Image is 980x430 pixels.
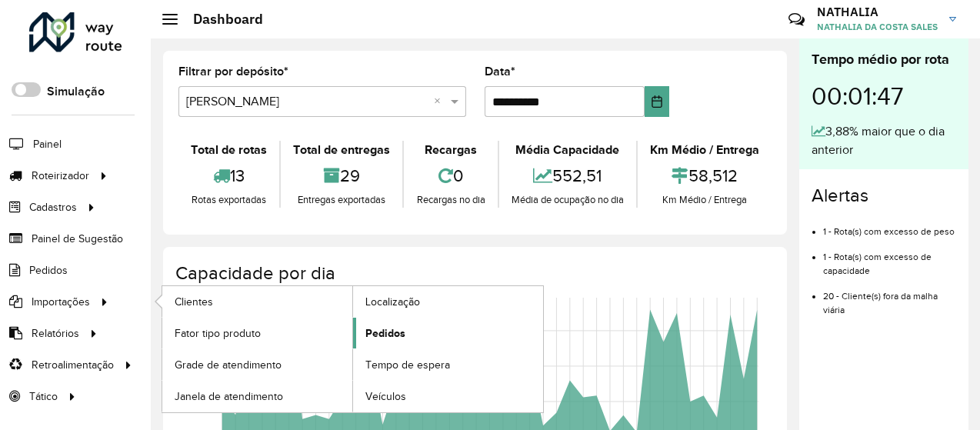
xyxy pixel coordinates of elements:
h4: Alertas [812,185,956,207]
div: Total de entregas [285,141,398,159]
div: 0 [408,159,493,192]
a: Localização [353,286,543,317]
h3: NATHALIA [817,5,938,19]
h4: Capacidade por dia [175,262,772,285]
div: 3,88% maior que o dia anterior [812,122,956,159]
div: 552,51 [503,159,632,192]
span: Tático [29,388,58,405]
span: Localização [365,294,420,310]
label: Data [485,62,515,81]
span: Pedidos [29,262,68,278]
div: 13 [182,159,275,192]
li: 1 - Rota(s) com excesso de peso [823,213,956,238]
span: Tempo de espera [365,357,450,373]
div: Entregas exportadas [285,192,398,208]
span: Veículos [365,388,406,405]
div: Recargas no dia [408,192,493,208]
label: Simulação [47,82,105,101]
span: Fator tipo produto [175,325,261,342]
span: Janela de atendimento [175,388,283,405]
span: Relatórios [32,325,79,342]
span: Importações [32,294,90,310]
label: Filtrar por depósito [178,62,288,81]
span: Grade de atendimento [175,357,282,373]
div: Km Médio / Entrega [642,192,768,208]
span: Painel [33,136,62,152]
div: 29 [285,159,398,192]
div: Média de ocupação no dia [503,192,632,208]
div: Km Médio / Entrega [642,141,768,159]
span: Retroalimentação [32,357,114,373]
span: Roteirizador [32,168,89,184]
span: Clientes [175,294,213,310]
div: Média Capacidade [503,141,632,159]
span: Cadastros [29,199,77,215]
a: Fator tipo produto [162,318,352,348]
div: Total de rotas [182,141,275,159]
div: 00:01:47 [812,70,956,122]
div: Tempo médio por rota [812,49,956,70]
a: Veículos [353,381,543,412]
span: Painel de Sugestão [32,231,123,247]
a: Pedidos [353,318,543,348]
a: Clientes [162,286,352,317]
a: Tempo de espera [353,349,543,380]
li: 20 - Cliente(s) fora da malha viária [823,278,956,317]
span: NATHALIA DA COSTA SALES [817,20,938,34]
span: Clear all [434,92,447,111]
a: Janela de atendimento [162,381,352,412]
span: Pedidos [365,325,405,342]
li: 1 - Rota(s) com excesso de capacidade [823,238,956,278]
div: 58,512 [642,159,768,192]
div: Rotas exportadas [182,192,275,208]
a: Grade de atendimento [162,349,352,380]
div: Recargas [408,141,493,159]
button: Choose Date [645,86,669,117]
a: Contato Rápido [780,3,813,36]
h2: Dashboard [178,11,263,28]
